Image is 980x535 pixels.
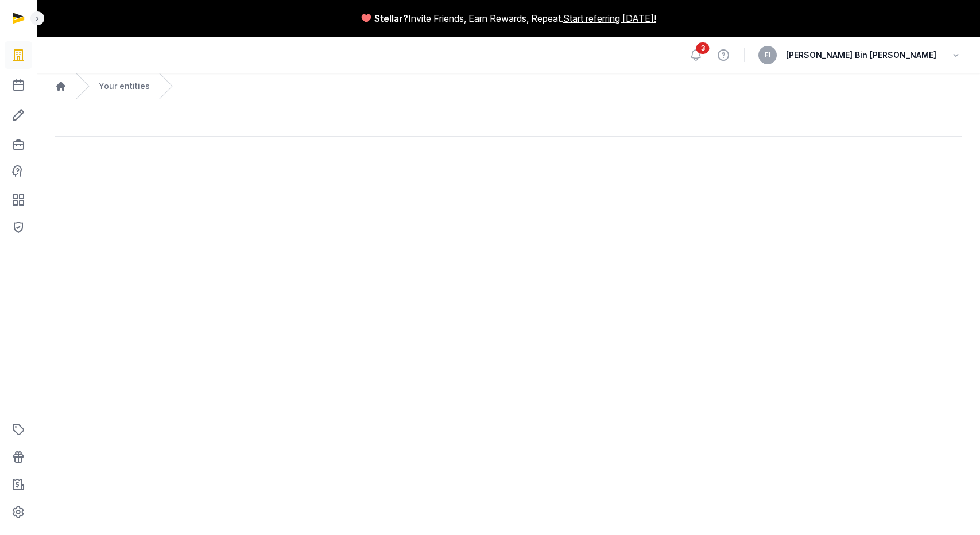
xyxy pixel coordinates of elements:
span: Stellar? [374,11,408,25]
span: FI [765,52,770,59]
span: 3 [696,42,710,54]
a: Start referring [DATE]! [563,11,656,25]
nav: Breadcrumb [37,73,980,99]
button: FI [758,46,777,64]
a: Your entities [99,80,150,92]
span: [PERSON_NAME] Bin [PERSON_NAME] [786,48,936,62]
